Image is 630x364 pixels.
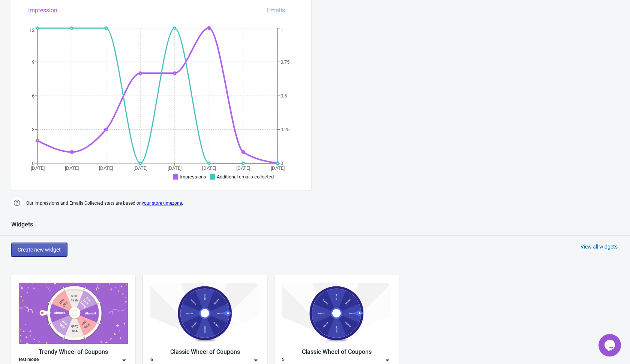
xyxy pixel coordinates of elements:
[282,348,391,357] div: Classic Wheel of Coupons
[280,160,283,166] tspan: 0
[142,201,182,206] a: your store timezone
[282,357,285,364] div: 5
[580,243,618,250] div: View all widgets
[217,174,274,180] span: Additional emails collected
[65,165,79,171] tspan: [DATE]
[26,197,183,210] span: Our Impressions and Emails Collected stats are based on .
[32,160,34,166] tspan: 0
[11,197,22,208] img: help.png
[168,165,181,171] tspan: [DATE]
[19,357,39,364] div: test mode
[18,247,61,253] span: Create new widget
[280,59,289,65] tspan: 0.75
[150,348,259,357] div: Classic Wheel of Coupons
[32,93,34,99] tspan: 6
[384,357,391,364] img: dropdown.png
[133,165,147,171] tspan: [DATE]
[11,243,67,256] button: Create new widget
[280,127,289,132] tspan: 0.25
[19,283,128,344] img: trendy_game.png
[280,93,287,99] tspan: 0.5
[282,283,391,344] img: classic_game.jpg
[32,127,34,132] tspan: 3
[99,165,113,171] tspan: [DATE]
[202,165,216,171] tspan: [DATE]
[150,283,259,344] img: classic_game.jpg
[180,174,206,180] span: Impressions
[598,334,622,357] iframe: chat widget
[120,357,128,364] img: dropdown.png
[252,357,259,364] img: dropdown.png
[19,348,128,357] div: Trendy Wheel of Coupons
[31,165,45,171] tspan: [DATE]
[236,165,250,171] tspan: [DATE]
[271,165,285,171] tspan: [DATE]
[32,59,34,65] tspan: 9
[280,27,283,33] tspan: 1
[150,357,153,364] div: 6
[29,27,34,33] tspan: 12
